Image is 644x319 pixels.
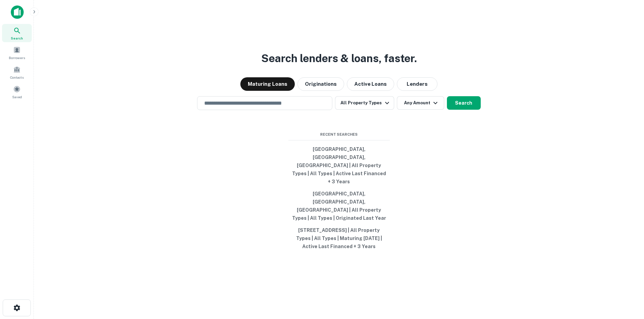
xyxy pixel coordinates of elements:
[9,55,25,60] span: Borrowers
[335,96,394,110] button: All Property Types
[397,77,437,91] button: Lenders
[2,83,32,101] a: Saved
[447,96,481,110] button: Search
[288,224,390,252] button: [STREET_ADDRESS] | All Property Types | All Types | Maturing [DATE] | Active Last Financed + 3 Years
[10,75,24,80] span: Contacts
[2,24,32,42] a: Search
[288,188,390,224] button: [GEOGRAPHIC_DATA], [GEOGRAPHIC_DATA], [GEOGRAPHIC_DATA] | All Property Types | All Types | Origin...
[288,132,390,137] span: Recent Searches
[397,96,444,110] button: Any Amount
[2,63,32,81] a: Contacts
[297,77,344,91] button: Originations
[261,50,417,67] h3: Search lenders & loans, faster.
[288,143,390,188] button: [GEOGRAPHIC_DATA], [GEOGRAPHIC_DATA], [GEOGRAPHIC_DATA] | All Property Types | All Types | Active...
[610,265,644,297] iframe: Chat Widget
[11,5,24,19] img: capitalize-icon.png
[2,44,32,62] a: Borrowers
[240,77,295,91] button: Maturing Loans
[11,35,23,41] span: Search
[12,94,22,100] span: Saved
[347,77,394,91] button: Active Loans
